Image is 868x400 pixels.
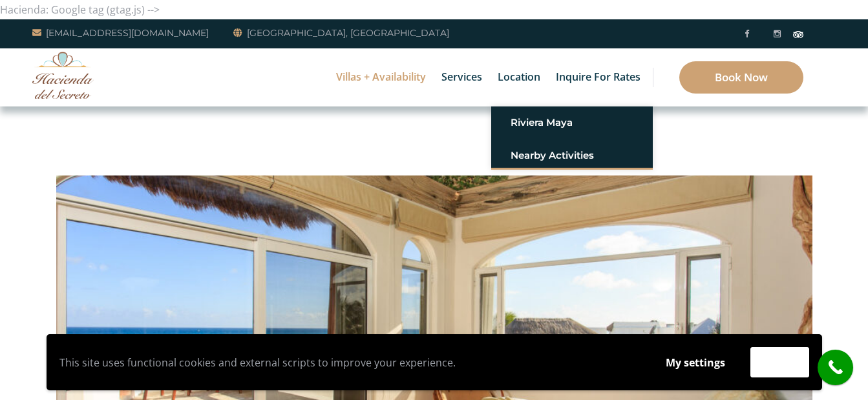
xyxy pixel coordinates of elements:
[821,353,850,382] i: call
[59,353,640,372] p: This site uses functional cookies and external scripts to improve your experience.
[653,348,737,377] button: My settings
[435,48,489,106] a: Services
[330,48,432,106] a: Villas + Availability
[750,347,809,377] button: Accept
[32,25,209,41] a: [EMAIL_ADDRESS][DOMAIN_NAME]
[818,350,853,385] a: call
[511,111,633,134] a: Riviera Maya
[32,52,94,99] img: Awesome Logo
[233,25,449,41] a: [GEOGRAPHIC_DATA], [GEOGRAPHIC_DATA]
[793,31,803,37] img: Tripadvisor_logomark.svg
[491,48,547,106] a: Location
[679,61,803,94] a: Book Now
[549,48,647,106] a: Inquire for Rates
[511,144,633,167] a: Nearby Activities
